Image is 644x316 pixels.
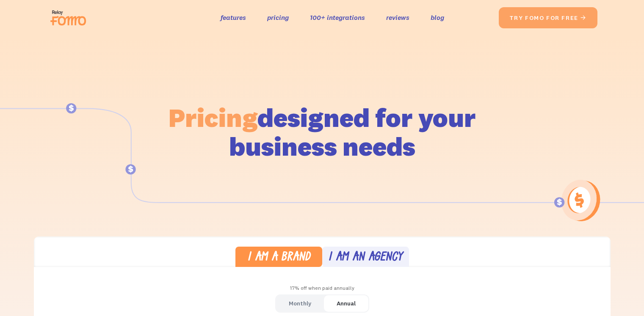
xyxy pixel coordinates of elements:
[580,14,587,22] span: 
[168,103,476,161] h1: designed for your business needs
[289,297,311,310] div: Monthly
[310,11,365,24] a: 100+ integrations
[499,7,597,28] a: try fomo for free
[247,252,310,264] div: I am a brand
[169,101,257,134] span: Pricing
[267,11,289,24] a: pricing
[431,11,444,24] a: blog
[337,297,356,310] div: Annual
[328,252,403,264] div: I am an agency
[34,282,611,294] div: 17% off when paid annually
[386,11,409,24] a: reviews
[221,11,246,24] a: features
